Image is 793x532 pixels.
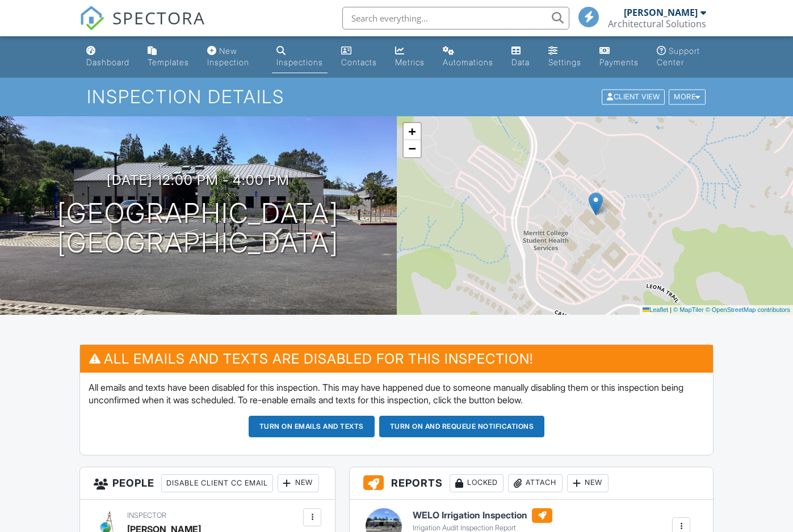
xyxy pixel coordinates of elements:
[207,46,249,67] div: New Inspection
[548,57,581,67] div: Settings
[249,416,375,437] button: Turn on emails and texts
[599,57,639,67] div: Payments
[80,345,714,373] h3: All emails and texts are disabled for this inspection!
[595,41,643,73] a: Payments
[443,57,493,67] div: Automations
[391,41,429,73] a: Metrics
[450,474,504,492] div: Locked
[673,306,704,313] a: © MapTiler
[567,474,609,492] div: New
[341,57,377,67] div: Contacts
[86,57,129,67] div: Dashboard
[608,18,706,29] div: Architectural Solutions
[161,474,273,492] div: Disable Client CC Email
[413,508,552,523] h6: WELO Irrigation Inspection
[57,199,339,259] h1: [GEOGRAPHIC_DATA] [GEOGRAPHIC_DATA]
[404,123,421,140] a: Zoom in
[602,90,665,105] div: Client View
[278,474,319,492] div: New
[670,306,672,313] span: |
[643,306,668,313] a: Leaflet
[342,7,569,29] input: Search everything...
[79,15,205,39] a: SPECTORA
[706,306,790,313] a: © OpenStreetMap contributors
[657,46,700,67] div: Support Center
[408,124,416,138] span: +
[127,511,166,520] span: Inspector
[82,41,134,73] a: Dashboard
[379,416,545,437] button: Turn on and Requeue Notifications
[107,172,289,188] h3: [DATE] 12:00 pm - 4:00 pm
[508,474,563,492] div: Attach
[544,41,586,73] a: Settings
[276,57,323,67] div: Inspections
[652,41,711,73] a: Support Center
[79,6,104,31] img: The Best Home Inspection Software - Spectora
[511,57,530,67] div: Data
[624,7,698,18] div: [PERSON_NAME]
[337,41,381,73] a: Contacts
[272,41,328,73] a: Inspections
[87,87,707,107] h1: Inspection Details
[438,41,498,73] a: Automations (Basic)
[80,467,335,500] h3: People
[589,192,603,216] img: Marker
[89,381,705,407] p: All emails and texts have been disabled for this inspection. This may have happened due to someon...
[112,6,205,29] span: SPECTORA
[350,467,713,500] h3: Reports
[203,41,263,73] a: New Inspection
[507,41,535,73] a: Data
[404,140,421,157] a: Zoom out
[669,90,706,105] div: More
[148,57,189,67] div: Templates
[408,141,416,155] span: −
[601,92,668,100] a: Client View
[395,57,425,67] div: Metrics
[143,41,194,73] a: Templates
